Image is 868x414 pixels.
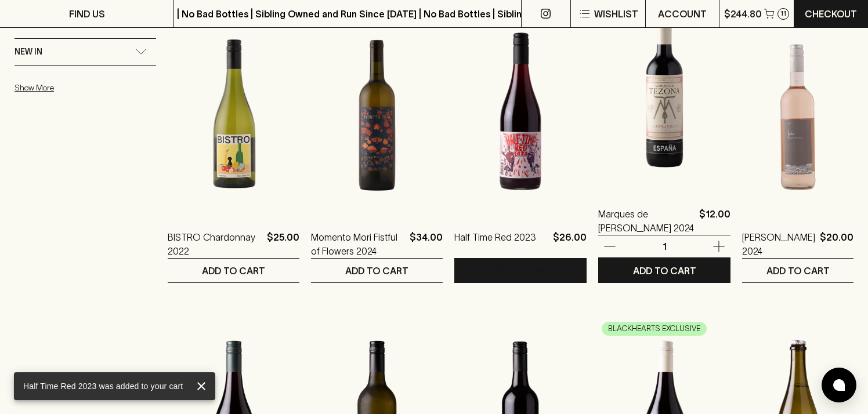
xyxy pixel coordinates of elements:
p: $34.00 [410,230,443,258]
p: $25.00 [267,230,299,258]
img: BISTRO Chardonnay 2022 [168,10,299,213]
p: ADD TO CART [489,264,552,278]
button: Show More [15,76,167,100]
a: Marques de [PERSON_NAME] 2024 [598,207,695,235]
button: ADD TO CART [454,259,587,282]
img: Momento Mori Fistful of Flowers 2024 [311,10,443,213]
p: ADD TO CART [766,264,830,278]
span: New In [15,45,42,59]
p: 11 [780,10,786,17]
p: ACCOUNT [658,7,707,21]
button: ADD TO CART [598,259,730,282]
img: Half Time Red 2023 [454,10,587,213]
div: New In [15,39,156,65]
div: Half Time Red 2023 was added to your cart [23,376,183,397]
p: 1 [650,240,678,253]
a: BISTRO Chardonnay 2022 [168,230,262,258]
a: Momento Mori Fistful of Flowers 2024 [311,230,405,258]
p: ADD TO CART [202,264,265,278]
p: $12.00 [699,207,730,235]
a: [PERSON_NAME] 2024 [742,230,815,258]
button: ADD TO CART [168,259,299,282]
p: $26.00 [553,230,587,258]
p: ADD TO CART [345,264,408,278]
button: ADD TO CART [311,259,443,282]
p: $20.00 [820,230,853,258]
p: Wishlist [594,7,638,21]
p: ADD TO CART [633,264,696,278]
img: Jules Rosé 2024 [742,10,853,213]
button: ADD TO CART [742,259,853,282]
p: Checkout [805,7,857,21]
button: close [192,377,211,395]
p: FIND US [69,7,105,21]
img: bubble-icon [833,379,845,391]
p: $244.80 [724,7,762,21]
a: Half Time Red 2023 [454,230,536,258]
